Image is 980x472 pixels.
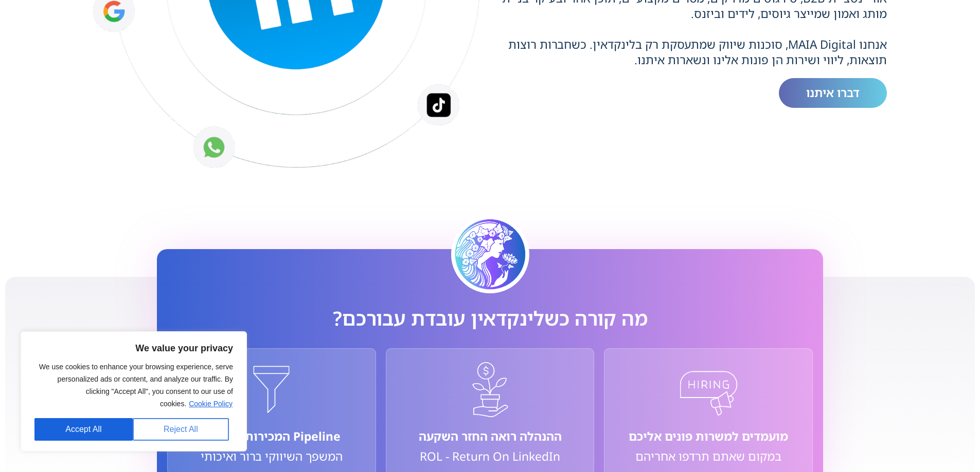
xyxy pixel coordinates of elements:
[34,418,133,441] button: Accept All
[396,448,584,465] p: ROL - Return On LinkedIn
[188,399,233,408] a: Cookie Policy
[177,428,366,445] h3: Pipeline המכירות מתמלא
[34,361,233,410] p: We use cookies to enhance your browsing experience, serve personalized ads or content, and analyz...
[34,342,233,354] p: We value your privacy
[614,448,803,465] p: במקום שאתם תרדפו אחריהם
[396,428,584,445] h3: ההנהלה רואה החזר השקעה
[779,78,887,108] a: דברו איתנו
[806,83,860,103] span: דברו איתנו
[614,428,803,445] h3: מועמדים למשרות פונים אליכם
[177,448,366,465] p: המשפך השיווקי ברור ואיכותי
[162,304,818,333] h2: מה קורה כשלינקדאין עובדת עבורכם?
[133,418,229,441] button: Reject All
[21,331,247,451] div: We value your privacy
